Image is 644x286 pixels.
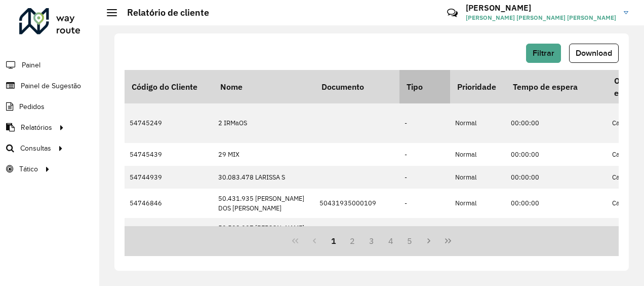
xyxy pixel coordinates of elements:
td: 54746846 [125,189,213,218]
a: Contato Rápido [441,2,463,24]
button: 1 [324,231,343,251]
button: Filtrar [526,44,561,63]
span: Painel de Sugestão [21,81,81,91]
button: 4 [381,231,400,251]
td: - [399,218,450,247]
button: 2 [343,231,362,251]
td: 54745249 [125,103,213,143]
th: Nome [213,70,314,103]
td: 29 MIX [213,143,314,166]
td: Normal [450,166,506,189]
button: 5 [400,231,420,251]
span: Pedidos [19,101,45,112]
td: 54745439 [125,143,213,166]
button: Last Page [438,231,458,251]
td: 50.431.935 [PERSON_NAME] DOS [PERSON_NAME] [213,189,314,218]
td: Normal [450,143,506,166]
button: Download [569,44,619,63]
td: 00:00:00 [506,166,607,189]
td: 30.083.478 LARISSA S [213,166,314,189]
button: Next Page [419,231,438,251]
th: Código do Cliente [125,70,213,103]
td: Normal [450,218,506,247]
span: [PERSON_NAME] [PERSON_NAME] [PERSON_NAME] [466,13,616,22]
span: Download [576,49,612,57]
td: 50502907000127 [314,218,399,247]
h3: [PERSON_NAME] [466,3,616,13]
td: 00:00:00 [506,189,607,218]
td: 00:00:00 [506,143,607,166]
th: Tempo de espera [506,70,607,103]
th: Tipo [399,70,450,103]
td: - [399,103,450,143]
td: 00:00:00 [506,218,607,247]
span: Painel [22,60,41,70]
span: Tático [19,164,38,174]
th: Prioridade [450,70,506,103]
td: 50.502.907 [PERSON_NAME] DOS [PERSON_NAME] V [213,218,314,247]
button: 3 [362,231,381,251]
td: - [399,166,450,189]
td: 2 IRMaOS [213,103,314,143]
span: Relatórios [21,122,52,133]
th: Documento [314,70,399,103]
td: 50431935000109 [314,189,399,218]
span: Consultas [20,143,51,154]
td: - [399,143,450,166]
span: Filtrar [533,49,554,57]
td: - [399,189,450,218]
td: 00:00:00 [506,103,607,143]
td: 54744939 [125,166,213,189]
h2: Relatório de cliente [117,7,209,18]
td: Normal [450,189,506,218]
td: 54746408 [125,218,213,247]
td: Normal [450,103,506,143]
